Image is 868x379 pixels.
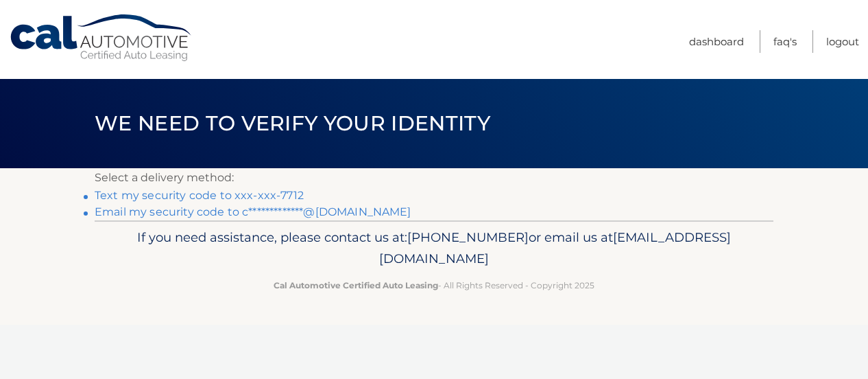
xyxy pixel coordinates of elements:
[689,30,744,53] a: Dashboard
[95,189,304,202] a: Text my security code to xxx-xxx-7712
[104,278,764,292] p: - All Rights Reserved - Copyright 2025
[407,229,529,245] span: [PHONE_NUMBER]
[95,168,773,187] p: Select a delivery method:
[104,227,764,271] p: If you need assistance, please contact us at: or email us at
[826,30,859,53] a: Logout
[274,280,438,290] strong: Cal Automotive Certified Auto Leasing
[773,30,797,53] a: FAQ's
[95,111,490,136] span: We need to verify your identity
[9,14,194,62] a: Cal Automotive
